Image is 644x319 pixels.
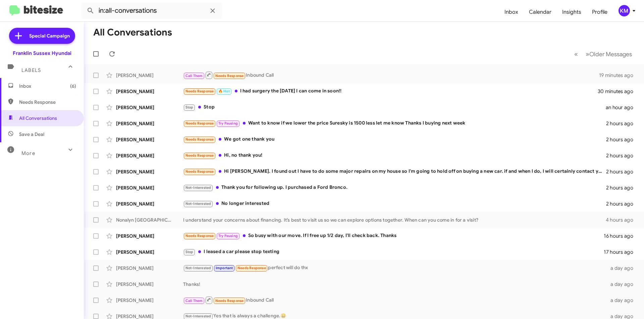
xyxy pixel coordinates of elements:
[606,152,639,159] div: 2 hours ago
[587,2,613,22] a: Profile
[582,47,636,61] button: Next
[116,136,183,143] div: [PERSON_NAME]
[116,168,183,175] div: [PERSON_NAME]
[116,265,183,271] div: [PERSON_NAME]
[185,202,211,206] span: Not-Interested
[116,233,183,239] div: [PERSON_NAME]
[116,152,183,159] div: [PERSON_NAME]
[613,5,637,16] button: KM
[183,248,604,256] div: I leased a car please stop texting
[185,250,194,254] span: Stop
[183,119,606,127] div: Want to know if we lower the price Suresky is 1500 less let me know Thanks I buying next week
[185,266,211,270] span: Not-Interested
[183,168,606,175] div: Hi [PERSON_NAME]. I found out I have to do some major repairs on my house so I'm going to hold of...
[606,120,639,127] div: 2 hours ago
[183,232,604,240] div: So busy with our move. If I free up 1/2 day, I'll check back. Thanks
[116,184,183,191] div: [PERSON_NAME]
[185,105,194,109] span: Stop
[218,234,238,238] span: Try Pausing
[237,266,266,270] span: Needs Response
[606,184,639,191] div: 2 hours ago
[116,217,183,223] div: Nonalyn [GEOGRAPHIC_DATA]
[185,89,214,93] span: Needs Response
[81,3,222,19] input: Search
[116,281,183,288] div: [PERSON_NAME]
[70,83,76,89] span: (6)
[215,299,244,303] span: Needs Response
[216,266,233,270] span: Important
[116,297,183,304] div: [PERSON_NAME]
[29,32,70,39] span: Special Campaign
[183,264,606,272] div: perfect will do thx
[19,115,57,122] span: All Conversations
[598,88,639,95] div: 30 minutes ago
[606,265,639,271] div: a day ago
[183,281,606,288] div: Thanks!
[185,185,211,190] span: Not-Interested
[185,169,214,174] span: Needs Response
[183,136,606,143] div: We got one thank you
[13,50,71,57] div: Franklin Sussex Hyundai
[586,50,589,58] span: »
[183,152,606,159] div: Hi, no thank you!
[185,121,214,126] span: Needs Response
[116,88,183,95] div: [PERSON_NAME]
[599,72,639,79] div: 19 minutes ago
[19,83,76,89] span: Inbox
[9,28,75,44] a: Special Campaign
[116,201,183,207] div: [PERSON_NAME]
[574,50,578,58] span: «
[183,217,606,223] div: I understand your concerns about financing. It’s best to visit us so we can explore options toget...
[606,281,639,288] div: a day ago
[570,47,582,61] button: Previous
[606,297,639,304] div: a day ago
[604,233,639,239] div: 16 hours ago
[183,296,606,304] div: Inbound Call
[215,74,244,78] span: Needs Response
[116,72,183,79] div: [PERSON_NAME]
[185,137,214,142] span: Needs Response
[185,314,211,318] span: Not-Interested
[619,5,630,16] div: KM
[116,104,183,111] div: [PERSON_NAME]
[93,27,172,38] h1: All Conversations
[606,168,639,175] div: 2 hours ago
[183,103,606,111] div: Stop
[183,200,606,208] div: No longer interested
[116,120,183,127] div: [PERSON_NAME]
[185,74,203,78] span: Call Them
[183,184,606,191] div: Thank you for following up. I purchased a Ford Bronco.
[19,99,76,105] span: Needs Response
[185,153,214,158] span: Needs Response
[606,104,639,111] div: an hour ago
[218,89,230,93] span: 🔥 Hot
[183,71,599,79] div: Inbound Call
[524,2,557,22] a: Calendar
[183,87,598,95] div: I had surgery the [DATE] I can come in soon!!
[19,131,44,138] span: Save a Deal
[589,51,632,58] span: Older Messages
[606,201,639,207] div: 2 hours ago
[185,299,203,303] span: Call Them
[499,2,524,22] a: Inbox
[606,136,639,143] div: 2 hours ago
[185,234,214,238] span: Needs Response
[606,217,639,223] div: 4 hours ago
[604,249,639,255] div: 17 hours ago
[218,121,238,126] span: Try Pausing
[21,150,35,156] span: More
[21,67,41,73] span: Labels
[571,47,636,61] nav: Page navigation example
[557,2,587,22] a: Insights
[116,249,183,255] div: [PERSON_NAME]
